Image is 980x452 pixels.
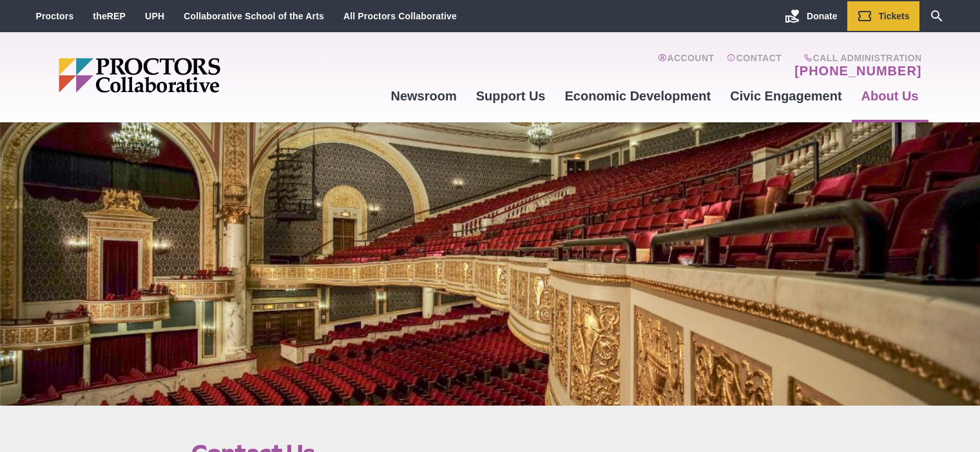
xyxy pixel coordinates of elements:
[658,53,714,79] a: Account
[466,79,555,113] a: Support Us
[381,79,466,113] a: Newsroom
[852,79,928,113] a: About Us
[847,1,919,31] a: Tickets
[879,11,910,21] span: Tickets
[59,58,320,93] img: Proctors logo
[919,1,954,31] a: Search
[145,11,164,21] a: UPH
[807,11,837,21] span: Donate
[775,1,847,31] a: Donate
[720,79,851,113] a: Civic Engagement
[794,63,921,79] a: [PHONE_NUMBER]
[93,11,126,21] a: theREP
[791,53,921,63] span: Call Administration
[555,79,721,113] a: Economic Development
[36,11,74,21] a: Proctors
[727,53,782,79] a: Contact
[184,11,324,21] a: Collaborative School of the Arts
[343,11,457,21] a: All Proctors Collaborative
